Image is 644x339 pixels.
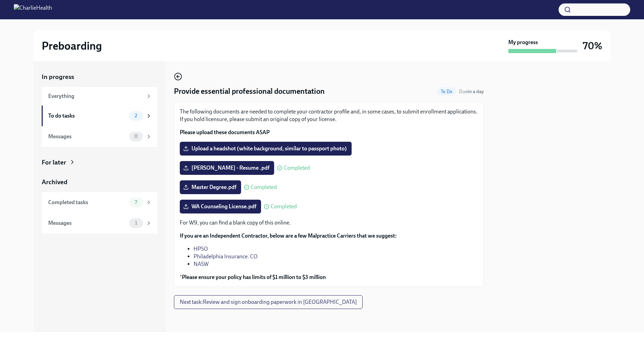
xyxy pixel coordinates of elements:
[459,88,484,95] span: September 3rd, 2025 06:00
[14,4,52,15] img: CharlieHealth
[180,142,352,156] label: Upload a headshot (white background, similar to passport photo)
[48,92,143,100] div: Everything
[284,165,310,171] span: Completed
[180,299,357,306] span: Next task : Review and sign onboarding paperwork in [GEOGRAPHIC_DATA]
[131,113,141,118] span: 2
[251,185,277,190] span: Completed
[180,200,261,213] label: WA Counseling License.pdf
[131,220,141,226] span: 1
[185,203,256,210] span: WA Counseling License.pdf
[180,219,478,227] p: For W9, you can find a blank copy of this online.
[508,39,538,46] strong: My progress
[42,192,157,213] a: Completed tasks7
[174,295,363,309] button: Next task:Review and sign onboarding paperwork in [GEOGRAPHIC_DATA]
[48,112,126,120] div: To do tasks
[180,129,270,136] strong: Please upload these documents ASAP
[131,200,141,205] span: 7
[42,158,66,167] div: For later
[180,180,241,194] label: Master Degree.pdf
[185,184,236,191] span: Master Degree.pdf
[48,133,126,140] div: Messages
[42,106,157,126] a: To do tasks2
[194,246,208,252] a: HPSO
[48,219,126,227] div: Messages
[42,39,102,53] h2: Preboarding
[42,213,157,233] a: Messages1
[182,274,326,280] strong: Please ensure your policy has limits of $1 million to $3 million
[42,158,157,167] a: For later
[42,72,157,81] a: In progress
[42,126,157,147] a: Messages0
[42,87,157,106] a: Everything
[194,253,258,260] a: Philadelphia Insurance. CO
[174,86,325,97] h4: Provide essential professional documentation
[194,261,209,267] a: NASW
[180,108,478,123] p: The following documents are needed to complete your contractor profile and, in some cases, to sub...
[185,145,347,152] span: Upload a headshot (white background, similar to passport photo)
[459,89,484,94] span: Due
[180,232,397,239] strong: If you are an Independent Contractor, below are a few Malpractice Carriers that we suggest:
[180,161,274,175] label: [PERSON_NAME] - Resume .pdf
[583,40,602,52] h3: 70%
[185,164,269,171] span: [PERSON_NAME] - Resume .pdf
[468,89,484,94] strong: in a day
[271,204,297,209] span: Completed
[130,134,142,139] span: 0
[42,178,157,187] a: Archived
[48,199,126,206] div: Completed tasks
[437,89,456,94] span: To Do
